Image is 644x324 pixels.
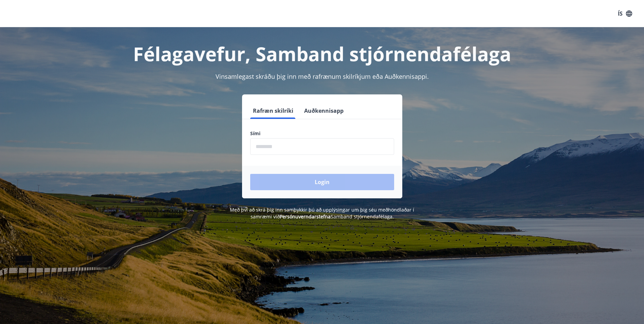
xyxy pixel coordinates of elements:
button: Auðkennisapp [301,103,346,119]
span: Með því að skrá þig inn samþykkir þú að upplýsingar um þig séu meðhöndlaðar í samræmi við Samband... [230,206,414,220]
span: Vinsamlegast skráðu þig inn með rafrænum skilríkjum eða Auðkennisappi. [216,72,429,80]
a: Persónuverndarstefna [280,213,331,220]
label: Sími [250,130,394,137]
h1: Félagavefur, Samband stjórnendafélaga [86,41,558,67]
button: ÍS [614,7,636,20]
button: Rafræn skilríki [250,103,296,119]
